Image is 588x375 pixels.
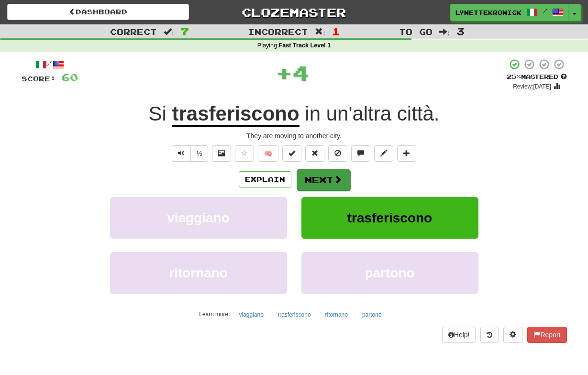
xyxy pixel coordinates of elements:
[22,75,56,83] span: Score:
[397,102,434,125] span: città
[442,327,476,343] button: Help!
[292,61,309,85] span: 4
[297,169,350,191] button: Next
[332,25,340,37] span: 1
[513,83,551,90] small: Review: [DATE]
[110,197,287,239] button: viaggiano
[507,73,567,81] div: Mastered
[365,265,414,280] span: partono
[507,73,521,80] span: 25 %
[167,210,230,225] span: viaggiano
[110,27,157,36] span: Correct
[301,197,478,239] button: trasferiscono
[320,308,353,322] button: ritornano
[439,28,450,36] span: :
[190,145,209,162] button: ½
[203,4,385,21] a: Clozemaster
[301,252,478,294] button: partono
[199,311,230,318] small: Learn more:
[276,58,292,87] span: +
[543,8,547,14] span: /
[239,171,291,187] button: Explain
[357,308,387,322] button: partono
[527,327,566,343] button: Report
[347,210,432,225] span: trasferiscono
[456,25,465,37] span: 3
[258,145,278,162] button: 🧠
[326,102,391,125] span: un'altra
[172,102,300,127] u: trasferiscono
[374,145,393,162] button: Edit sentence (alt+d)
[169,265,228,280] span: ritornano
[399,27,433,36] span: To go
[170,145,209,162] div: Text-to-speech controls
[455,8,521,17] span: lynettekronick
[22,131,567,141] div: They are moving to another city.
[351,145,370,162] button: Discuss sentence (alt+u)
[62,71,78,83] span: 60
[300,102,440,125] span: .
[248,27,308,36] span: Incorrect
[181,25,189,37] span: 7
[273,308,316,322] button: trasferiscono
[305,102,321,125] span: in
[279,42,331,49] strong: Fast Track Level 1
[172,145,191,162] button: Play sentence audio (ctl+space)
[212,145,231,162] button: Show image (alt+x)
[22,58,78,70] div: /
[7,4,189,20] a: Dashboard
[305,145,324,162] button: Reset to 0% Mastered (alt+r)
[233,308,268,322] button: viaggiano
[164,28,174,36] span: :
[282,145,301,162] button: Set this sentence to 100% Mastered (alt+m)
[315,28,325,36] span: :
[110,252,287,294] button: ritornano
[480,327,499,343] button: Round history (alt+y)
[397,145,416,162] button: Add to collection (alt+a)
[328,145,347,162] button: Ignore sentence (alt+i)
[450,4,569,21] a: lynettekronick /
[235,145,254,162] button: Favorite sentence (alt+f)
[149,102,166,125] span: Si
